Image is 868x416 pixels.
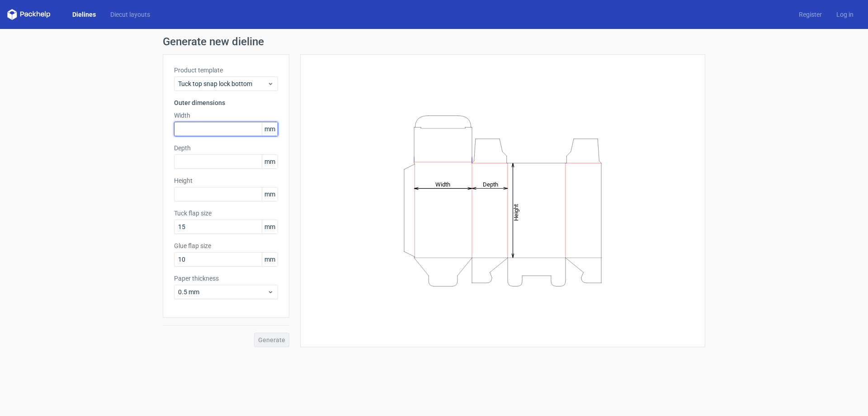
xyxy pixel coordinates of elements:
[174,143,278,153] label: Depth
[163,36,705,47] h1: Generate new dieline
[65,10,103,19] a: Dielines
[174,241,278,250] label: Glue flap size
[435,181,450,187] tspan: Width
[174,209,278,218] label: Tuck flap size
[792,10,829,19] a: Register
[174,111,278,120] label: Width
[103,10,157,19] a: Diecut layouts
[829,10,861,19] a: Log in
[262,155,278,168] span: mm
[178,79,267,88] span: Tuck top snap lock bottom
[174,176,278,185] label: Height
[174,98,278,107] h3: Outer dimensions
[174,274,278,283] label: Paper thickness
[262,220,278,234] span: mm
[178,287,267,296] span: 0.5 mm
[174,66,278,75] label: Product template
[262,253,278,266] span: mm
[262,122,278,136] span: mm
[262,187,278,201] span: mm
[513,204,519,220] tspan: Height
[483,181,498,187] tspan: Depth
